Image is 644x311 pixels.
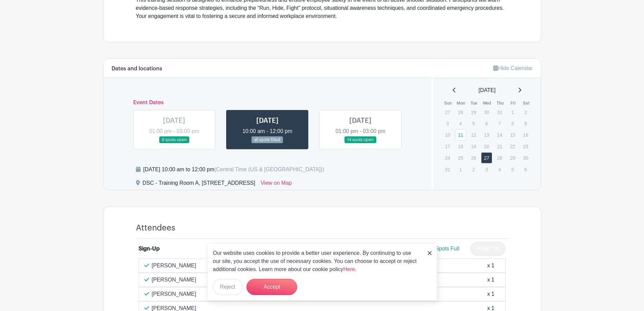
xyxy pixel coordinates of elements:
[487,276,494,284] div: x 1
[520,141,531,152] p: 23
[481,107,492,117] p: 30
[468,141,479,152] p: 19
[442,164,453,175] p: 31
[507,107,518,117] p: 1
[494,118,505,129] p: 7
[214,166,324,172] span: (Central Time (US & [GEOGRAPHIC_DATA]))
[494,107,505,117] p: 31
[520,118,531,129] p: 9
[136,223,175,233] h4: Attendees
[507,100,520,107] th: Fri
[442,153,453,163] p: 24
[455,118,466,129] p: 4
[152,290,196,298] p: [PERSON_NAME]
[435,246,459,251] span: Spots Full
[442,107,453,117] p: 27
[494,141,505,152] p: 21
[455,107,466,117] p: 28
[455,129,466,140] a: 11
[520,100,533,107] th: Sat
[442,141,453,152] p: 17
[494,100,507,107] th: Thu
[143,179,255,190] div: DSC - Training Room A, [STREET_ADDRESS]
[520,130,531,140] p: 16
[468,130,479,140] p: 12
[468,164,479,175] p: 2
[343,266,355,272] a: Here
[481,152,492,163] a: 27
[520,153,531,163] p: 30
[442,130,453,140] p: 10
[246,279,297,295] button: Accept
[481,100,494,107] th: Wed
[455,100,468,107] th: Mon
[428,251,432,255] img: close_button-5f87c8562297e5c2d7936805f587ecaba9071eb48480494691a3f1689db116b3.svg
[112,66,162,72] h6: Dates and locations
[507,141,518,152] p: 22
[139,245,160,253] div: Sign-Up
[481,118,492,129] p: 6
[494,164,505,175] p: 4
[442,118,453,129] p: 3
[261,179,292,190] a: View on Map
[481,164,492,175] p: 3
[507,118,518,129] p: 8
[507,153,518,163] p: 29
[493,65,532,71] a: Hide Calendar
[481,130,492,140] p: 13
[494,130,505,140] p: 14
[468,107,479,117] p: 29
[455,153,466,163] p: 25
[520,164,531,175] p: 6
[213,279,242,295] button: Reject
[479,86,496,94] span: [DATE]
[487,290,494,298] div: x 1
[152,276,196,284] p: [PERSON_NAME]
[143,165,324,174] div: [DATE] 10:00 am to 12:00 pm
[507,164,518,175] p: 5
[520,107,531,117] p: 2
[468,153,479,163] p: 26
[507,130,518,140] p: 15
[487,262,494,270] div: x 1
[128,99,407,106] h6: Event Dates
[494,153,505,163] p: 28
[468,100,481,107] th: Tue
[481,141,492,152] p: 20
[455,164,466,175] p: 1
[152,262,196,270] p: [PERSON_NAME]
[213,249,421,273] p: Our website uses cookies to provide a better user experience. By continuing to use our site, you ...
[468,118,479,129] p: 5
[455,141,466,152] p: 18
[442,100,455,107] th: Sun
